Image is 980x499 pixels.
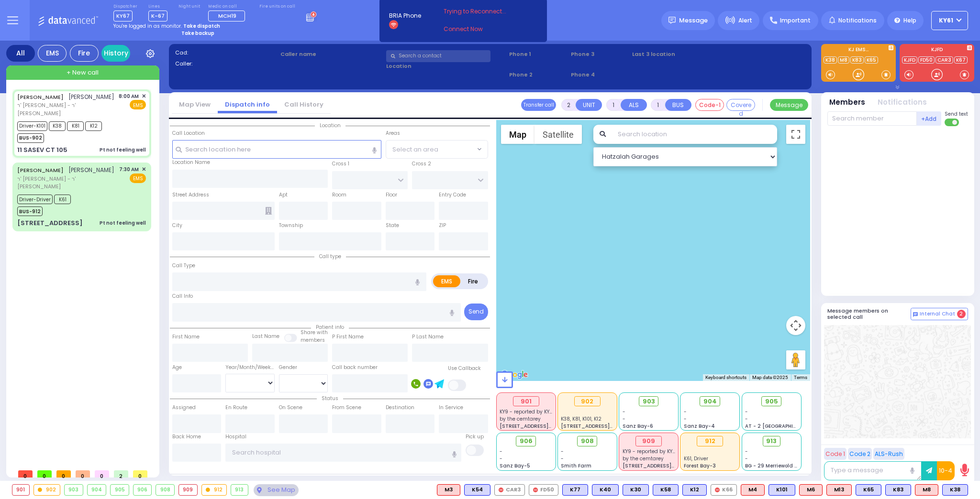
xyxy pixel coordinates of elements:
div: K38 [942,484,968,496]
span: K38 [49,121,66,131]
span: Status [317,395,343,402]
label: P First Name [332,333,364,341]
button: Show satellite imagery [535,125,582,144]
span: Send text [945,110,968,118]
span: members [301,336,325,344]
div: BLS [653,484,679,496]
a: Map View [172,100,218,109]
span: 8:00 AM [119,93,139,100]
span: You're logged in as monitor. [113,22,182,30]
span: Select an area [392,145,438,154]
span: [PERSON_NAME] [68,166,114,174]
div: BLS [562,484,588,496]
label: Entry Code [439,191,466,199]
div: BLS [885,484,911,496]
div: K66 [711,484,737,496]
label: Township [279,222,303,229]
span: Help [903,16,916,25]
div: M4 [741,484,765,496]
div: 912 [697,436,723,446]
button: Transfer call [521,99,556,111]
label: KJFD [900,47,974,54]
label: Medic on call [208,4,248,10]
span: KY9 - reported by KY9 [623,448,676,455]
span: KY67 [113,11,133,22]
span: Smith Farm [561,462,591,469]
button: Members [829,97,865,108]
span: Internal Chat [920,311,955,317]
span: BRIA Phone [389,11,421,20]
span: - [623,408,625,415]
span: 0 [18,470,33,477]
div: ALS KJ [915,484,938,496]
label: Back Home [172,433,201,441]
span: by the cemtarey [623,455,664,462]
a: K83 [850,56,864,64]
span: - [500,448,502,455]
div: 902 [34,485,60,495]
input: Search a contact [386,50,490,62]
span: 904 [703,397,717,406]
div: M6 [799,484,823,496]
div: 904 [88,485,106,495]
label: Call Info [172,293,193,300]
span: [STREET_ADDRESS][PERSON_NAME] [623,462,713,469]
div: 906 [134,485,152,495]
span: 0 [37,470,52,477]
div: 913 [231,485,248,495]
label: Lines [148,4,167,10]
div: CAR3 [494,484,525,496]
button: Drag Pegman onto the map to open Street View [786,350,805,369]
span: 0 [95,470,109,477]
span: [PERSON_NAME] [68,93,114,101]
div: K30 [623,484,649,496]
div: K83 [885,484,911,496]
span: Important [780,16,811,25]
label: State [386,222,399,229]
label: Call Location [172,130,205,137]
a: Call History [277,100,331,109]
span: 913 [766,436,777,446]
a: History [101,45,130,62]
div: Pt not feeling well [100,219,146,227]
span: Driver-Driver [17,195,53,204]
span: Sanz Bay-5 [500,462,530,469]
span: 0 [76,470,90,477]
span: Phone 4 [571,71,629,79]
button: Internal Chat 2 [911,308,968,320]
span: KY9 - reported by KY9 [500,408,553,415]
span: AT - 2 [GEOGRAPHIC_DATA] [745,423,816,430]
span: 903 [643,397,655,406]
div: 909 [179,485,197,495]
div: BLS [856,484,881,496]
div: K40 [592,484,619,496]
label: KJ EMS... [821,47,896,54]
span: K81 [67,121,84,131]
div: All [6,45,35,62]
a: K38 [824,56,837,64]
span: + New call [67,68,99,77]
span: Phone 1 [509,50,568,58]
label: ZIP [439,222,446,229]
label: On Scene [279,404,302,412]
label: Room [332,191,346,199]
div: M3 [437,484,460,496]
span: [STREET_ADDRESS][PERSON_NAME] [500,423,590,430]
label: Fire [460,275,487,287]
span: 908 [581,436,594,446]
span: K61, Driver [684,455,708,462]
img: comment-alt.png [913,312,918,317]
div: K77 [562,484,588,496]
div: 905 [111,485,129,495]
div: K58 [653,484,679,496]
span: Other building occupants [265,207,272,215]
label: Cad: [175,49,278,57]
label: Floor [386,191,397,199]
a: K65 [865,56,878,64]
span: Forest Bay-3 [684,462,716,469]
input: Search member [827,111,917,126]
div: ALS [741,484,765,496]
a: CAR3 [935,56,953,64]
div: BLS [464,484,490,496]
div: EMS [38,45,67,62]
